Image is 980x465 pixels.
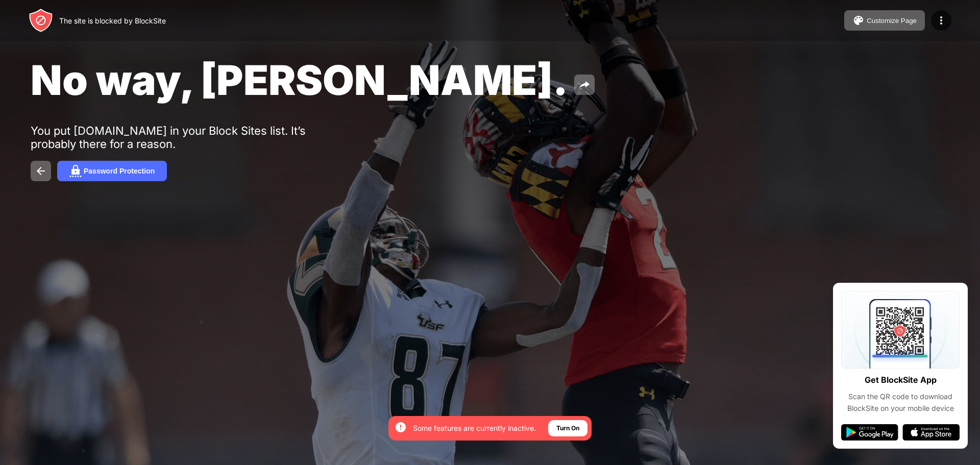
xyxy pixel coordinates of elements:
img: header-logo.svg [29,8,53,33]
img: back.svg [35,165,47,177]
img: menu-icon.svg [935,14,947,27]
div: Scan the QR code to download BlockSite on your mobile device [841,391,960,414]
div: Customize Page [867,17,917,25]
img: qrcode.svg [841,291,960,369]
div: Turn On [556,423,579,433]
div: The site is blocked by BlockSite [59,16,166,25]
div: Password Protection [84,167,155,175]
button: Customize Page [844,10,925,31]
img: share.svg [578,79,591,91]
img: error-circle-white.svg [395,421,407,433]
div: Some features are currently inactive. [413,423,536,433]
div: You put [DOMAIN_NAME] in your Block Sites list. It’s probably there for a reason. [31,124,346,151]
button: Password Protection [57,161,167,181]
img: password.svg [69,165,82,177]
img: google-play.svg [841,424,898,440]
img: pallet.svg [852,14,865,27]
div: Get BlockSite App [865,373,937,387]
span: No way, [PERSON_NAME]. [31,55,568,105]
img: app-store.svg [902,424,960,440]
